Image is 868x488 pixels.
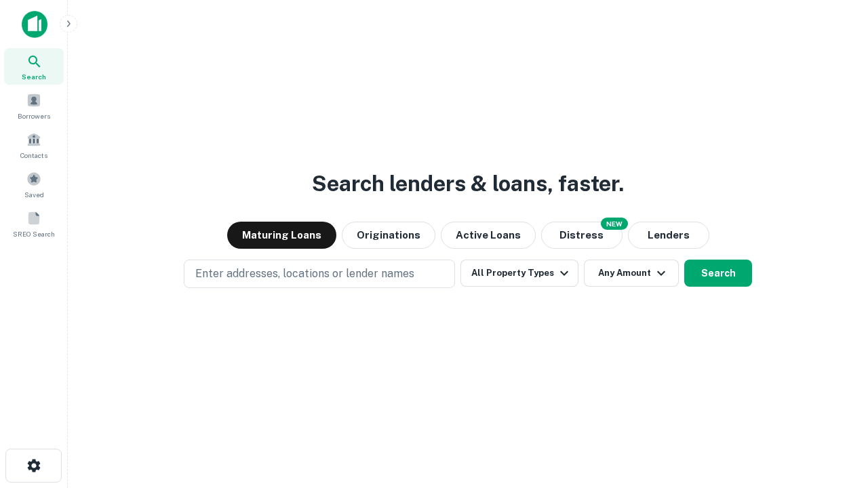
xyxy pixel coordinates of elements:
[584,260,679,287] button: Any Amount
[4,48,64,85] a: Search
[312,167,624,200] h3: Search lenders & loans, faster.
[628,222,709,249] button: Lenders
[195,266,414,282] p: Enter addresses, locations or lender names
[460,260,578,287] button: All Property Types
[342,222,435,249] button: Originations
[227,222,336,249] button: Maturing Loans
[4,87,64,124] a: Borrowers
[4,166,64,203] a: Saved
[20,150,47,161] span: Contacts
[22,71,46,82] span: Search
[800,380,868,445] iframe: Chat Widget
[24,189,44,200] span: Saved
[18,110,50,121] span: Borrowers
[684,260,752,287] button: Search
[541,222,623,249] button: Search distressed loans with lien and other non-mortgage details.
[441,222,536,249] button: Active Loans
[601,218,628,230] div: NEW
[4,127,64,163] a: Contacts
[184,260,455,288] button: Enter addresses, locations or lender names
[22,11,47,38] img: capitalize-icon.png
[13,228,55,239] span: SREO Search
[4,205,64,242] a: SREO Search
